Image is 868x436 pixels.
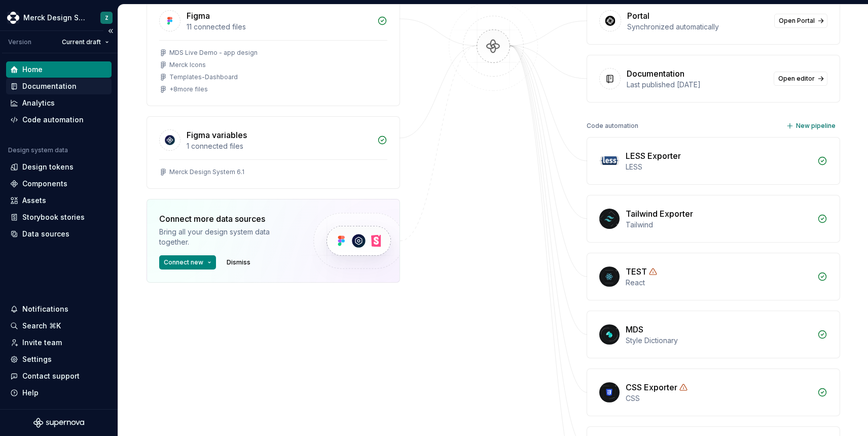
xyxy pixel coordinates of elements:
[169,85,208,93] div: + 8 more files
[6,61,112,78] a: Home
[57,35,114,49] button: Current draft
[33,418,84,428] svg: Supernova Logo
[627,10,649,22] div: Portal
[103,24,118,38] button: Collapse sidebar
[774,72,827,86] a: Open editor
[626,393,811,404] div: CSS
[222,255,255,270] button: Dismiss
[627,80,768,90] div: Last published [DATE]
[627,22,768,32] div: Synchronized automatically
[22,64,43,75] div: Home
[22,212,85,222] div: Storybook stories
[22,371,80,381] div: Contact support
[8,38,31,46] div: Version
[22,388,39,398] div: Help
[8,146,68,154] div: Design system data
[169,49,258,57] div: MDS Live Demo - app design
[779,17,815,25] span: Open Portal
[6,385,112,401] button: Help
[626,220,811,230] div: Tailwind
[6,226,112,242] a: Data sources
[626,278,811,288] div: React
[7,12,19,24] img: 317a9594-9ec3-41ad-b59a-e557b98ff41d.png
[22,304,68,314] div: Notifications
[227,258,250,266] span: Dismiss
[6,95,112,111] a: Analytics
[626,162,811,172] div: LESS
[6,112,112,128] a: Code automation
[626,336,811,346] div: Style Dictionary
[105,14,108,22] div: Z
[147,116,400,189] a: Figma variables1 connected filesMerck Design System 6.1
[6,301,112,317] button: Notifications
[62,38,101,46] span: Current draft
[778,75,815,83] span: Open editor
[796,122,836,130] span: New pipeline
[626,208,693,220] div: Tailwind Exporter
[187,141,371,151] div: 1 connected files
[6,176,112,192] a: Components
[22,115,84,125] div: Code automation
[6,351,112,367] a: Settings
[6,334,112,351] a: Invite team
[169,73,238,81] div: Templates-Dashboard
[2,7,116,28] button: Merck Design SystemZ
[627,68,684,80] div: Documentation
[22,81,77,91] div: Documentation
[626,381,677,393] div: CSS Exporter
[6,368,112,384] button: Contact support
[164,258,203,266] span: Connect new
[159,255,216,270] button: Connect new
[159,213,296,225] div: Connect more data sources
[626,265,647,278] div: TEST
[22,179,67,189] div: Components
[587,119,638,133] div: Code automation
[187,10,210,22] div: Figma
[774,14,827,28] a: Open Portal
[22,338,62,348] div: Invite team
[22,162,74,172] div: Design tokens
[169,168,244,176] div: Merck Design System 6.1
[22,229,69,239] div: Data sources
[22,195,46,206] div: Assets
[22,321,61,331] div: Search ⌘K
[783,119,840,133] button: New pipeline
[6,78,112,94] a: Documentation
[22,98,55,108] div: Analytics
[169,61,206,69] div: Merck Icons
[187,22,371,32] div: 11 connected files
[6,159,112,175] a: Design tokens
[23,13,88,23] div: Merck Design System
[6,318,112,334] button: Search ⌘K
[187,129,247,141] div: Figma variables
[159,227,296,247] div: Bring all your design system data together.
[22,354,52,364] div: Settings
[6,209,112,225] a: Storybook stories
[626,150,681,162] div: LESS Exporter
[6,192,112,209] a: Assets
[626,323,643,336] div: MDS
